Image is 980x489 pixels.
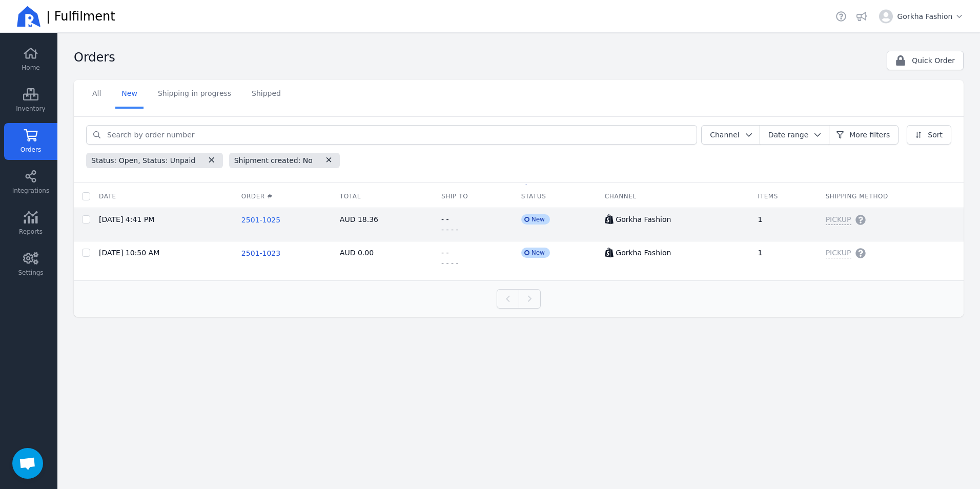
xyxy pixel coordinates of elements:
span: More filters [849,130,890,140]
a: Shipped [246,80,287,109]
span: New [521,214,550,225]
span: Inventory [16,105,45,113]
span: PICKUP [826,214,851,225]
span: Reports [19,228,43,236]
a: Shipping in progress [152,80,237,109]
span: Orders [21,146,41,154]
a: 2501-1025 [241,216,280,224]
img: Ricemill Logo [16,4,41,29]
span: - - [441,214,449,225]
td: [DATE] 4:41 PM [91,208,233,241]
span: channel [605,193,637,200]
span: - - - - [441,225,459,235]
td: AUD 18.36 [332,208,433,241]
span: PICKUP [826,248,851,258]
h2: Orders [74,49,115,66]
span: | Fulfilment [46,8,115,25]
span: Integrations [12,187,49,195]
span: Settings [18,269,43,277]
span: Gorkha Fashion [897,11,964,22]
a: New [115,80,144,109]
td: 1 [750,208,818,241]
button: PICKUP [826,214,866,225]
span: Channel [710,131,739,139]
input: Search by order number [101,126,697,144]
button: PICKUP [826,248,866,258]
button: Gorkha Fashion [875,5,968,28]
span: Sort [928,130,943,140]
span: Status: Open, Status: Unpaid [86,153,200,168]
span: - - [441,248,449,258]
span: New [521,248,550,258]
span: date [99,193,116,200]
span: shipping method [826,193,888,200]
div: Open chat [12,448,43,479]
button: More filters [828,125,899,145]
a: Helpdesk [834,9,848,24]
span: Date range [768,131,809,139]
span: incompleted [525,183,527,185]
span: items [758,193,778,200]
td: 1 [750,241,818,275]
span: ship to [441,193,468,200]
button: Channel [701,125,760,145]
span: Home [22,64,39,72]
a: All [86,80,107,109]
a: 2501-1023 [241,249,280,257]
button: Date range [760,125,830,145]
button: Quick Order [887,51,964,70]
p: Gorkha Fashion [616,248,671,258]
span: order # [241,193,273,200]
span: total [340,193,361,200]
td: AUD 0.00 [332,241,433,275]
span: Quick Order [912,55,955,66]
td: [DATE] 10:50 AM [91,241,233,275]
button: Sort [907,125,951,145]
span: status [521,193,546,200]
p: Gorkha Fashion [616,214,671,225]
span: - - - - [441,258,459,268]
span: Shipment created: No [229,153,318,168]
